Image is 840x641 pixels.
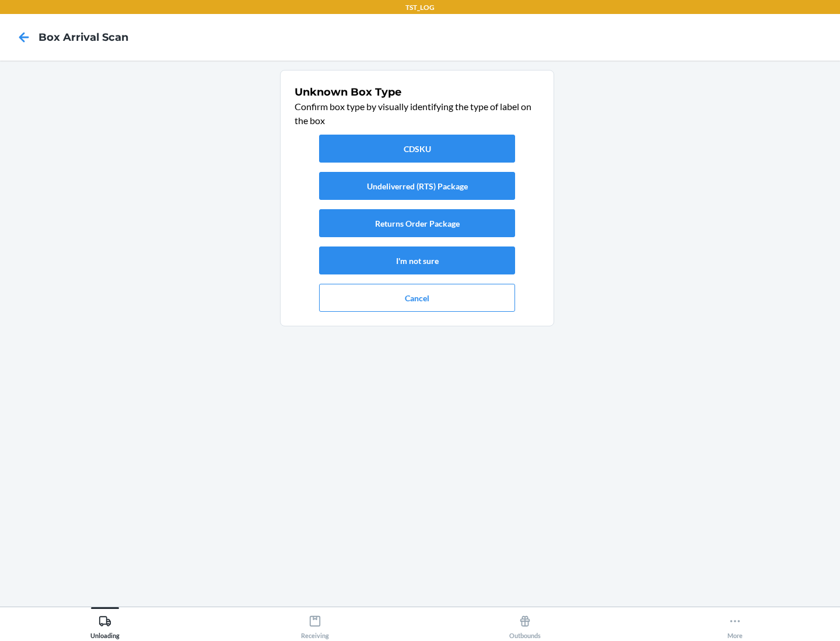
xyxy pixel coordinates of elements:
[210,607,420,639] button: Receiving
[295,84,540,100] h1: Unknown Box Type
[319,209,515,237] button: Returns Order Package
[405,2,435,13] p: TST_LOG
[727,610,743,639] div: More
[295,100,540,128] p: Confirm box type by visually identifying the type of label on the box
[38,30,128,45] h4: Box Arrival Scan
[509,610,541,639] div: Outbounds
[319,172,515,200] button: Undeliverred (RTS) Package
[420,607,630,639] button: Outbounds
[301,610,329,639] div: Receiving
[319,135,515,163] button: CDSKU
[90,610,120,639] div: Unloading
[319,284,515,312] button: Cancel
[630,607,840,639] button: More
[319,246,515,274] button: I'm not sure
